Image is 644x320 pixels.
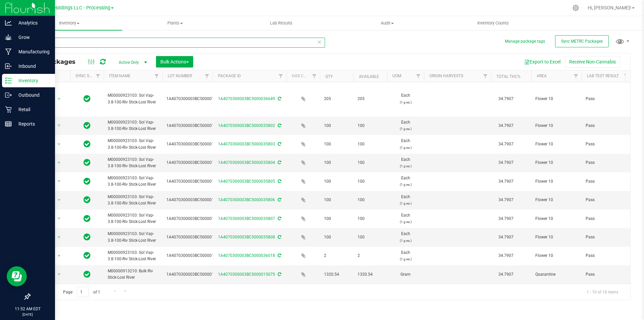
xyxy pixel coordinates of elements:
span: Sync from Compliance System [277,197,281,202]
span: Each [391,231,420,243]
span: 1320.54 [358,271,383,278]
span: M00000923103: Sol Vap-3.8-100-Riv Stick-Lost River [108,194,158,207]
a: Filter [275,71,286,82]
span: M00000923103: Sol Vap-3.8-100-Riv Stick-Lost River [108,119,158,132]
span: Each [391,194,420,207]
inline-svg: Analytics [5,19,12,26]
span: Flower 10 [535,178,578,185]
span: 34.7907 [495,94,517,104]
span: 100 [358,234,383,240]
span: 100 [358,216,383,222]
a: 1A4070300003BC5000035804 [218,160,275,165]
span: Each [391,156,420,169]
a: Lot Number [168,74,192,78]
inline-svg: Manufacturing [5,48,12,55]
span: Pass [586,197,628,203]
a: Filter [621,71,632,82]
a: UOM [392,74,401,78]
span: select [55,140,63,149]
a: 1A4070300003BC5000035808 [218,235,275,239]
span: M00000923103: Sol Vap-3.8-100-Riv Stick-Lost River [108,175,158,188]
a: Total THC% [496,74,521,79]
span: In Sync [84,177,91,186]
span: Each [391,249,420,262]
a: Item Name [109,74,130,78]
a: Filter [571,71,582,82]
p: Inbound [12,62,52,70]
span: 1A4070300003BC5000015075 [166,234,223,240]
span: Pass [586,253,628,259]
span: Flower 10 [535,141,578,147]
p: (1 g ea.) [391,181,420,188]
p: Reports [12,120,52,128]
span: 2 [324,253,350,259]
p: [DATE] [3,312,52,317]
span: Inventory [16,20,122,26]
inline-svg: Retail [5,106,12,113]
span: select [55,177,63,186]
span: M00000923103: Sol Vap-3.8-100-Riv Stick-Lost River [108,138,158,150]
span: select [55,158,63,168]
span: Plants [122,20,228,26]
span: Pass [586,96,628,102]
span: Pass [586,216,628,222]
span: select [55,270,63,279]
span: All Packages [35,58,82,65]
span: Pass [586,271,628,278]
span: 34.7907 [495,121,517,131]
a: Filter [480,71,491,82]
span: Sync from Compliance System [277,253,281,258]
span: M00000923103: Sol Vap-3.8-100-Riv Stick-Lost River [108,231,158,243]
inline-svg: Outbound [5,92,12,98]
a: 1A4070300003BC5000035807 [218,216,275,221]
span: Flower 10 [535,253,578,259]
span: 1A4070300003BC5000015075 [166,159,223,166]
span: 2 [358,253,383,259]
p: Outbound [12,91,52,99]
span: select [55,94,63,104]
a: Lab Test Result [587,74,619,78]
span: 1A4070300003BC5000015075 [166,178,223,185]
div: Manage settings [572,5,580,11]
a: Plants [122,16,228,30]
span: Sync from Compliance System [277,179,281,184]
p: (1 g ea.) [391,163,420,169]
a: Lab Results [228,16,334,30]
span: Pass [586,141,628,147]
a: Filter [151,71,162,82]
span: Each [391,212,420,225]
span: M00000913210: Bulk Riv Stick-Lost River [108,268,158,281]
span: 34.7907 [495,158,517,168]
a: Inventory [16,16,122,30]
span: 34.7907 [495,195,517,205]
span: In Sync [84,158,91,167]
span: 34.7907 [495,251,517,261]
p: (1 g ea.) [391,256,420,262]
span: Sync from Compliance System [277,216,281,221]
span: Bulk Actions [160,59,189,64]
span: In Sync [84,214,91,223]
span: Quarantine [535,271,578,278]
span: Hi, [PERSON_NAME]! [588,5,631,10]
span: In Sync [84,94,91,103]
span: Sync METRC Packages [561,39,603,44]
button: Manage package tags [505,39,545,44]
span: 1 - 10 of 10 items [581,287,624,297]
input: Search Package ID, Item Name, SKU, Lot or Part Number... [30,38,325,48]
a: 1A4070300003BC5000035805 [218,179,275,184]
inline-svg: Reports [5,121,12,127]
p: (1 g ea.) [391,99,420,105]
span: Page of 1 [57,287,106,297]
span: Lab Results [261,20,302,26]
a: 1A4070300003BC5000035803 [218,142,275,146]
span: 1A4070300003BC5000015075 [166,216,223,222]
p: (1 g ea.) [391,144,420,151]
a: Package ID [218,74,241,78]
span: 34.7907 [495,232,517,242]
span: 100 [358,123,383,129]
p: (1 g ea.) [391,237,420,244]
input: 1 [77,287,89,297]
span: select [55,233,63,242]
p: (1 g ea.) [391,126,420,132]
span: Each [391,138,420,150]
